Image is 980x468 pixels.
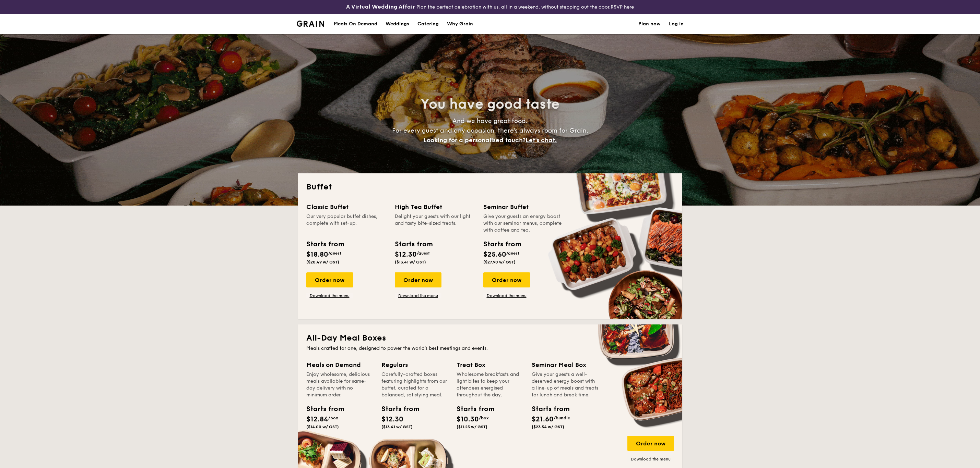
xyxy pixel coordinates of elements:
[306,213,387,234] div: Our very popular buffet dishes, complete with set-up.
[483,202,564,212] div: Seminar Buffet
[457,371,523,398] div: Wholesome breakfasts and light bites to keep your attendees energised throughout the day.
[395,260,426,264] span: ($13.41 w/ GST)
[306,333,674,344] h2: All-Day Meal Boxes
[483,293,530,298] a: Download the menu
[328,251,341,256] span: /guest
[381,424,413,429] span: ($13.41 w/ GST)
[532,371,599,398] div: Give your guests a well-deserved energy boost with a line-up of meals and treats for lunch and br...
[421,96,559,112] span: You have good taste
[532,360,599,370] div: Seminar Meal Box
[532,404,563,414] div: Starts from
[627,436,674,451] div: Order now
[381,404,412,414] div: Starts from
[381,14,413,34] a: Weddings
[381,415,403,423] span: $12.30
[526,136,557,144] span: Let's chat.
[306,182,674,193] h2: Buffet
[457,360,523,370] div: Treat Box
[532,415,554,423] span: $21.60
[306,404,337,414] div: Starts from
[306,250,328,259] span: $18.80
[669,14,684,34] a: Log in
[423,136,526,144] span: Looking for a personalised touch?
[293,3,688,11] div: Plan the perfect celebration with us, all in a weekend, without stepping out the door.
[392,117,588,144] span: And we have great food. For every guest and any occasion, there’s always room for Grain.
[306,360,373,370] div: Meals on Demand
[417,251,430,256] span: /guest
[457,415,479,423] span: $10.30
[479,416,489,420] span: /box
[306,239,344,249] div: Starts from
[306,371,373,398] div: Enjoy wholesome, delicious meals available for same-day delivery with no minimum order.
[443,14,477,34] a: Why Grain
[330,14,381,34] a: Meals On Demand
[483,250,506,259] span: $25.60
[457,424,487,429] span: ($11.23 w/ GST)
[306,424,339,429] span: ($14.00 w/ GST)
[532,424,564,429] span: ($23.54 w/ GST)
[413,14,443,34] a: Catering
[554,416,570,420] span: /bundle
[297,21,324,27] img: Grain
[395,213,475,234] div: Delight your guests with our light and tasty bite-sized treats.
[306,260,339,264] span: ($20.49 w/ GST)
[417,14,439,34] h1: Catering
[483,272,530,287] div: Order now
[297,21,324,27] a: Logotype
[447,14,473,34] div: Why Grain
[395,239,432,249] div: Starts from
[457,404,487,414] div: Starts from
[306,202,387,212] div: Classic Buffet
[306,345,674,352] div: Meals crafted for one, designed to power the world's best meetings and events.
[395,250,417,259] span: $12.30
[306,293,353,298] a: Download the menu
[381,360,448,370] div: Regulars
[627,456,674,462] a: Download the menu
[506,251,519,256] span: /guest
[381,371,448,398] div: Carefully-crafted boxes featuring highlights from our buffet, curated for a balanced, satisfying ...
[638,14,661,34] a: Plan now
[346,3,415,11] h4: A Virtual Wedding Affair
[483,260,516,264] span: ($27.90 w/ GST)
[306,272,353,287] div: Order now
[395,272,441,287] div: Order now
[334,14,377,34] div: Meals On Demand
[395,202,475,212] div: High Tea Buffet
[395,293,441,298] a: Download the menu
[611,4,634,10] a: RSVP here
[483,239,521,249] div: Starts from
[386,14,409,34] div: Weddings
[328,416,338,420] span: /box
[483,213,564,234] div: Give your guests an energy boost with our seminar menus, complete with coffee and tea.
[306,415,328,423] span: $12.84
